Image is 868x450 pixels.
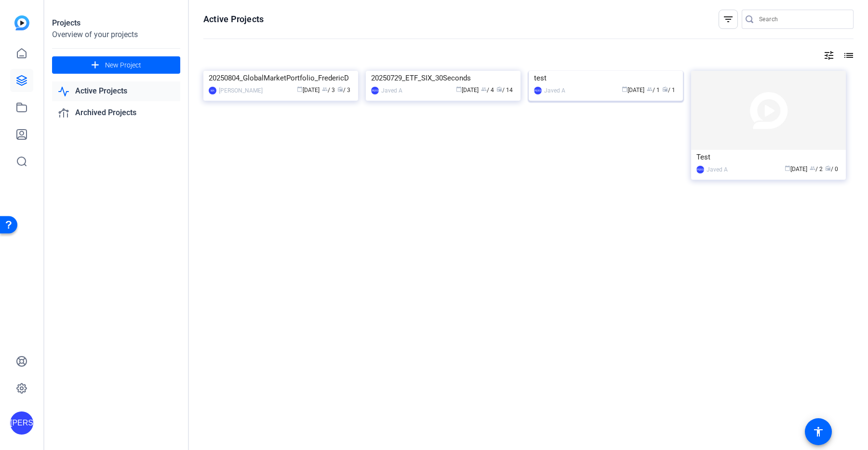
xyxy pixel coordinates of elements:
mat-icon: list [842,50,854,61]
span: radio [496,86,502,92]
div: 20250804_GlobalMarketPortfolio_FredericD [209,71,353,85]
span: / 14 [496,87,513,93]
span: radio [337,86,343,92]
div: MA [209,87,216,94]
div: [PERSON_NAME] [219,86,263,95]
span: / 3 [337,87,350,93]
span: group [810,165,815,171]
img: blue-gradient.svg [14,15,29,30]
span: [DATE] [785,166,807,172]
span: [DATE] [297,87,320,93]
div: Projects [52,17,180,29]
span: group [647,86,653,92]
span: calendar_today [622,86,628,92]
mat-icon: add [89,59,101,71]
span: calendar_today [297,86,303,92]
div: [PERSON_NAME] [10,411,33,435]
div: Javed A [381,86,402,95]
div: test [534,71,678,85]
span: New Project [105,60,141,70]
a: Archived Projects [52,103,180,123]
span: radio [662,86,668,92]
div: Test [696,150,841,164]
span: group [322,86,328,92]
span: / 2 [810,166,823,172]
span: group [481,86,487,92]
mat-icon: accessibility [813,426,824,437]
span: radio [825,165,831,171]
div: Javed A [707,165,728,174]
a: Active Projects [52,81,180,101]
span: / 0 [825,166,838,172]
span: calendar_today [456,86,462,92]
span: / 4 [481,87,494,93]
mat-icon: filter_list [722,13,734,25]
input: Search [759,13,846,25]
span: / 1 [662,87,675,93]
span: calendar_today [785,165,790,171]
div: Overview of your projects [52,29,180,40]
span: / 1 [647,87,660,93]
button: New Project [52,56,180,74]
div: [PERSON_NAME] [534,87,542,94]
span: [DATE] [456,87,479,93]
mat-icon: tune [823,50,835,61]
div: Javed A [544,86,565,95]
div: [PERSON_NAME] [371,87,379,94]
h1: Active Projects [203,13,264,25]
div: 20250729_ETF_SIX_30Seconds [371,71,515,85]
span: [DATE] [622,87,644,93]
span: / 3 [322,87,335,93]
div: [PERSON_NAME] [696,166,704,173]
